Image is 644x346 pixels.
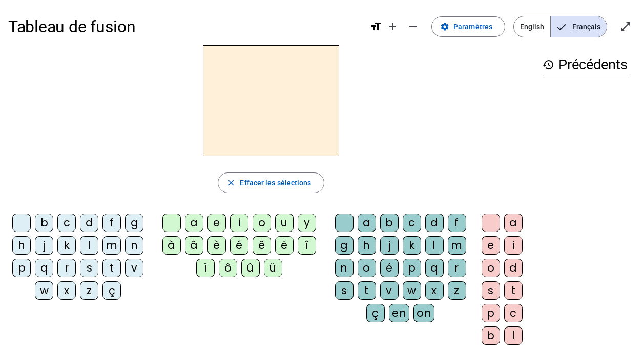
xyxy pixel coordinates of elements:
[413,304,434,322] div: on
[403,259,421,277] div: p
[386,21,399,33] mat-icon: add
[403,236,421,255] div: k
[335,281,354,300] div: s
[241,259,260,277] div: û
[382,16,403,37] button: Augmenter la taille de la police
[8,10,362,43] h1: Tableau de fusion
[125,259,143,277] div: v
[57,236,76,255] div: k
[615,16,636,37] button: Entrer en plein écran
[253,214,271,232] div: o
[80,236,98,255] div: l
[240,177,311,189] span: Effacer les sélections
[448,214,466,232] div: f
[504,281,523,300] div: t
[35,214,53,232] div: b
[514,16,550,37] span: English
[358,281,376,300] div: t
[57,281,76,300] div: x
[482,304,500,322] div: p
[358,236,376,255] div: h
[504,326,523,345] div: l
[57,259,76,277] div: r
[275,214,294,232] div: u
[35,281,53,300] div: w
[207,236,226,255] div: è
[35,236,53,255] div: j
[425,214,444,232] div: d
[448,259,466,277] div: r
[196,259,215,277] div: ï
[448,236,466,255] div: m
[551,16,607,37] span: Français
[482,236,500,255] div: e
[80,214,98,232] div: d
[230,236,248,255] div: é
[380,281,399,300] div: v
[504,214,523,232] div: a
[219,259,237,277] div: ô
[218,172,324,193] button: Effacer les sélections
[12,259,31,277] div: p
[504,236,523,255] div: i
[264,259,282,277] div: ü
[380,259,399,277] div: é
[425,236,444,255] div: l
[407,21,419,33] mat-icon: remove
[185,214,203,232] div: a
[504,259,523,277] div: d
[275,236,294,255] div: ë
[253,236,271,255] div: ê
[482,259,500,277] div: o
[425,281,444,300] div: x
[57,214,76,232] div: c
[358,214,376,232] div: a
[482,326,500,345] div: b
[482,281,500,300] div: s
[230,214,248,232] div: i
[542,53,628,76] h3: Précédents
[102,281,121,300] div: ç
[335,259,354,277] div: n
[125,214,143,232] div: g
[403,214,421,232] div: c
[185,236,203,255] div: â
[102,236,121,255] div: m
[102,259,121,277] div: t
[380,214,399,232] div: b
[440,22,449,31] mat-icon: settings
[389,304,409,322] div: en
[226,178,236,187] mat-icon: close
[366,304,385,322] div: ç
[102,214,121,232] div: f
[448,281,466,300] div: z
[80,259,98,277] div: s
[162,236,181,255] div: à
[80,281,98,300] div: z
[425,259,444,277] div: q
[125,236,143,255] div: n
[358,259,376,277] div: o
[542,59,554,71] mat-icon: history
[619,21,632,33] mat-icon: open_in_full
[504,304,523,322] div: c
[403,16,423,37] button: Diminuer la taille de la police
[513,16,607,37] mat-button-toggle-group: Language selection
[298,236,316,255] div: î
[453,21,492,33] span: Paramètres
[335,236,354,255] div: g
[298,214,316,232] div: y
[35,259,53,277] div: q
[380,236,399,255] div: j
[207,214,226,232] div: e
[12,236,31,255] div: h
[370,21,382,33] mat-icon: format_size
[431,16,505,37] button: Paramètres
[403,281,421,300] div: w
